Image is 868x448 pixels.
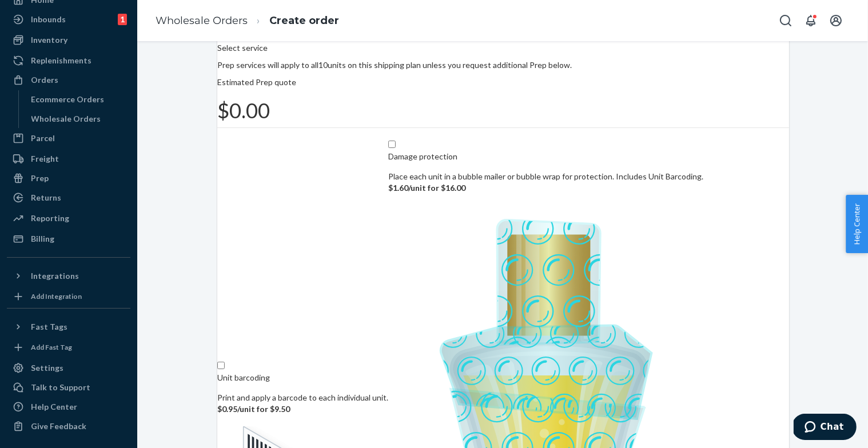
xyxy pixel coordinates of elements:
input: Unit barcodingPrint and apply a barcode to each individual unit.$0.95/unit for $9.50 [217,362,225,369]
button: Open notifications [799,9,822,32]
a: Inventory [7,31,130,49]
a: Parcel [7,129,130,147]
div: Billing [31,233,54,245]
div: Reporting [31,213,69,224]
div: Replenishments [31,55,91,66]
div: Give Feedback [31,421,86,432]
div: Prep [31,173,49,184]
div: 1 [118,14,127,25]
div: Integrations [31,270,79,282]
a: Help Center [7,398,130,416]
p: Damage protection [388,151,457,162]
a: Replenishments [7,51,130,70]
a: Wholesale Orders [156,14,248,27]
a: Create order [269,14,339,27]
div: Parcel [31,133,55,144]
div: Returns [31,192,61,203]
div: Add Integration [31,291,82,301]
div: Orders [31,74,58,86]
a: Add Fast Tag [7,341,130,354]
div: Inventory [31,34,67,46]
p: Unit barcoding [217,372,270,383]
button: Fast Tags [7,318,130,336]
a: Wholesale Orders [26,110,131,128]
div: Freight [31,153,59,165]
a: Ecommerce Orders [26,90,131,109]
button: Help Center [846,195,868,253]
button: Open Search Box [774,9,797,32]
p: Prep services will apply to all 10 units on this shipping plan unless you request additional Prep... [217,59,789,71]
a: Reporting [7,209,130,227]
p: $1.60/unit for $16.00 [388,182,703,194]
p: Place each unit in a bubble mailer or bubble wrap for protection. Includes Unit Barcoding. [388,171,703,182]
a: Billing [7,230,130,248]
p: Select service [217,42,789,54]
a: Settings [7,359,130,377]
div: Add Fast Tag [31,342,72,352]
a: Returns [7,189,130,207]
ol: breadcrumbs [146,4,348,38]
button: Open account menu [825,9,847,32]
button: Talk to Support [7,378,130,397]
h1: $0.00 [217,99,789,122]
input: Damage protectionPlace each unit in a bubble mailer or bubble wrap for protection. Includes Unit ... [388,141,396,148]
div: Settings [31,362,63,374]
button: Give Feedback [7,417,130,435]
button: Integrations [7,267,130,285]
div: Help Center [31,401,77,413]
p: Estimated Prep quote [217,77,789,88]
div: Fast Tags [31,321,67,333]
div: Ecommerce Orders [31,94,105,105]
a: Add Integration [7,290,130,303]
iframe: Opens a widget where you can chat to one of our agents [794,414,857,442]
a: Inbounds1 [7,10,130,29]
a: Prep [7,169,130,187]
p: $0.95/unit for $9.50 [217,403,388,415]
a: Freight [7,150,130,168]
a: Orders [7,71,130,89]
p: Print and apply a barcode to each individual unit. [217,392,388,403]
div: Inbounds [31,14,66,25]
div: Wholesale Orders [31,113,101,125]
div: Talk to Support [31,382,90,393]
